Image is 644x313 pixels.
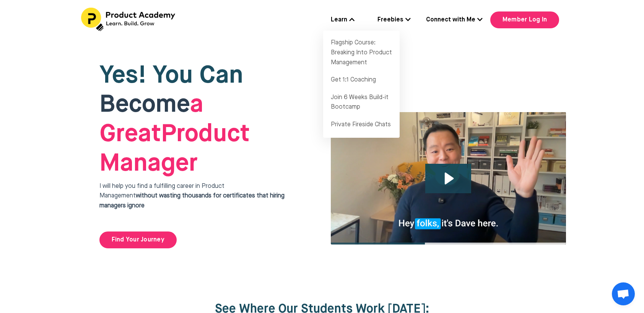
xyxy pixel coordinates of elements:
[377,15,411,25] a: Freebies
[99,64,243,88] span: Yes! You Can
[99,183,285,209] span: I will help you find a fulfilling career in Product Management
[426,15,483,25] a: Connect with Me
[99,231,177,248] a: Find Your Journey
[425,164,472,193] button: Play Video: file-uploads/sites/127338/video/4ffeae-3e1-a2cd-5ad6-eac528a42_Why_I_built_product_ac...
[323,116,400,134] a: Private Fireside Chats
[99,93,190,117] span: Become
[331,15,355,25] a: Learn
[323,34,400,72] a: Flagship Course: Breaking Into Product Management
[323,89,400,116] a: Join 6 Weeks Build-it Bootcamp
[81,8,177,31] img: Header Logo
[99,93,250,176] span: Product Manager
[612,282,635,305] a: Open chat
[99,93,203,147] strong: a Great
[323,72,400,89] a: Get 1:1 Coaching
[99,193,285,209] strong: without wasting thousands for certificates that hiring managers ignore
[490,11,559,28] a: Member Log In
